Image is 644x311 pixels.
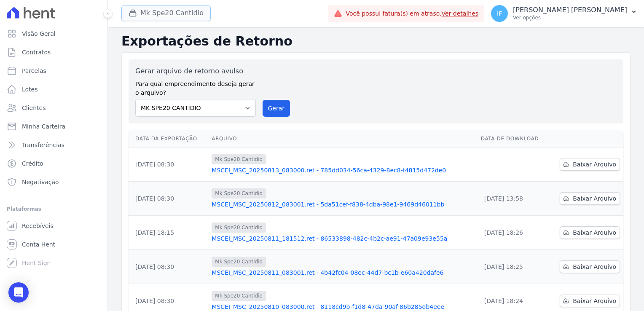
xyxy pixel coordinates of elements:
[212,303,474,311] a: MSCEI_MSC_20250810_083000.ret - 8118cd9b-f1d8-47da-90af-86b285db4eee
[22,85,38,94] span: Lotes
[3,118,104,135] a: Minha Carteira
[208,130,478,147] th: Arquivo
[129,147,208,182] td: [DATE] 08:30
[573,297,616,305] span: Baixar Arquivo
[22,178,59,186] span: Negativação
[212,188,266,198] span: Mk Spe20 Cantidio
[135,66,256,76] label: Gerar arquivo de retorno avulso
[121,34,631,49] h2: Exportações de Retorno
[212,223,266,233] span: Mk Spe20 Cantidio
[22,222,54,230] span: Recebíveis
[22,122,65,131] span: Minha Carteira
[22,159,43,168] span: Crédito
[573,160,616,169] span: Baixar Arquivo
[22,29,56,38] span: Visão Geral
[3,99,104,116] a: Clientes
[573,263,616,271] span: Baixar Arquivo
[3,137,104,153] a: Transferências
[8,282,29,303] div: Open Intercom Messenger
[129,182,208,216] td: [DATE] 08:30
[3,217,104,234] a: Recebíveis
[3,44,104,61] a: Contratos
[22,67,46,75] span: Parcelas
[7,204,101,214] div: Plataformas
[497,11,502,16] span: IF
[22,240,55,249] span: Conta Hent
[129,250,208,284] td: [DATE] 08:30
[135,76,256,97] label: Para qual empreendimento deseja gerar o arquivo?
[484,2,644,25] button: IF [PERSON_NAME] [PERSON_NAME] Ver opções
[22,48,51,56] span: Contratos
[212,154,266,164] span: Mk Spe20 Cantidio
[513,6,627,14] p: [PERSON_NAME] [PERSON_NAME]
[3,174,104,190] a: Negativação
[212,257,266,267] span: Mk Spe20 Cantidio
[212,200,474,209] a: MSCEI_MSC_20250812_083001.ret - 5da51cef-f838-4dba-98e1-9469d46011bb
[263,100,290,117] button: Gerar
[478,216,549,250] td: [DATE] 18:26
[22,141,64,149] span: Transferências
[121,5,211,21] button: Mk Spe20 Cantidio
[478,250,549,284] td: [DATE] 18:25
[573,228,616,237] span: Baixar Arquivo
[212,268,474,277] a: MSCEI_MSC_20250811_083001.ret - 4b42fc04-08ec-44d7-bc1b-e60a420dafe6
[212,291,266,301] span: Mk Spe20 Cantidio
[3,236,104,253] a: Conta Hent
[560,260,620,273] a: Baixar Arquivo
[573,194,616,203] span: Baixar Arquivo
[129,216,208,250] td: [DATE] 18:15
[560,226,620,239] a: Baixar Arquivo
[513,14,627,21] p: Ver opções
[129,130,208,147] th: Data da Exportação
[212,166,474,174] a: MSCEI_MSC_20250813_083000.ret - 785dd034-56ca-4329-8ec8-f4815d472de0
[560,295,620,307] a: Baixar Arquivo
[478,182,549,216] td: [DATE] 13:58
[346,9,478,18] span: Você possui fatura(s) em atraso.
[22,104,46,112] span: Clientes
[478,130,549,147] th: Data de Download
[560,192,620,205] a: Baixar Arquivo
[3,25,104,42] a: Visão Geral
[3,155,104,172] a: Crédito
[560,158,620,171] a: Baixar Arquivo
[212,234,474,243] a: MSCEI_MSC_20250811_181512.ret - 86533898-482c-4b2c-ae91-47a09e93e55a
[442,10,479,17] a: Ver detalhes
[3,62,104,79] a: Parcelas
[3,81,104,98] a: Lotes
